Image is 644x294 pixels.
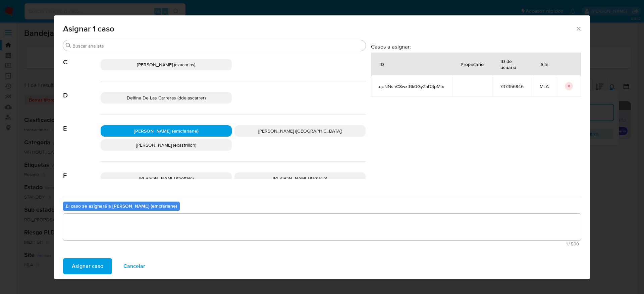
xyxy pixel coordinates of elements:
div: [PERSON_NAME] (czacarias) [101,59,232,70]
span: Asignar 1 caso [63,25,575,33]
span: [PERSON_NAME] ([GEOGRAPHIC_DATA]) [258,128,342,134]
div: [PERSON_NAME] (famarin) [234,172,366,184]
span: D [63,81,101,99]
span: [PERSON_NAME] (famarin) [273,175,327,181]
div: Propietario [452,56,492,72]
span: qeNNshC8wxtBk0Gy2aD3pMtx [379,83,444,89]
div: Delfina De Las Carreras (ddelascarrer) [101,92,232,103]
span: Asignar caso [72,259,103,274]
button: Cerrar ventana [575,25,581,31]
div: [PERSON_NAME] (ecastrillon) [101,139,232,151]
h3: Casos a asignar: [371,43,581,50]
button: Buscar [66,43,71,48]
span: [PERSON_NAME] (czacarias) [137,61,195,68]
div: [PERSON_NAME] (fbottalo) [101,172,232,184]
div: assign-modal [54,15,590,279]
span: F [63,162,101,180]
span: C [63,48,101,66]
span: Delfina De Las Carreras (ddelascarrer) [127,94,206,101]
span: MLA [540,83,549,89]
input: Buscar analista [72,43,363,49]
div: ID de usuario [492,53,531,75]
div: ID [371,56,392,72]
div: Site [533,56,556,72]
b: El caso se asignará a [PERSON_NAME] (emcfarlane) [66,203,177,209]
span: [PERSON_NAME] (ecastrillon) [136,142,196,148]
span: E [63,115,101,133]
span: [PERSON_NAME] (emcfarlane) [134,128,199,134]
div: [PERSON_NAME] (emcfarlane) [101,125,232,137]
span: [PERSON_NAME] (fbottalo) [139,175,194,181]
div: [PERSON_NAME] ([GEOGRAPHIC_DATA]) [234,125,366,137]
button: icon-button [565,82,573,90]
span: Máximo 500 caracteres [65,242,579,246]
span: 737356846 [500,83,524,89]
button: Asignar caso [63,258,112,274]
span: Cancelar [123,259,145,274]
button: Cancelar [115,258,154,274]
